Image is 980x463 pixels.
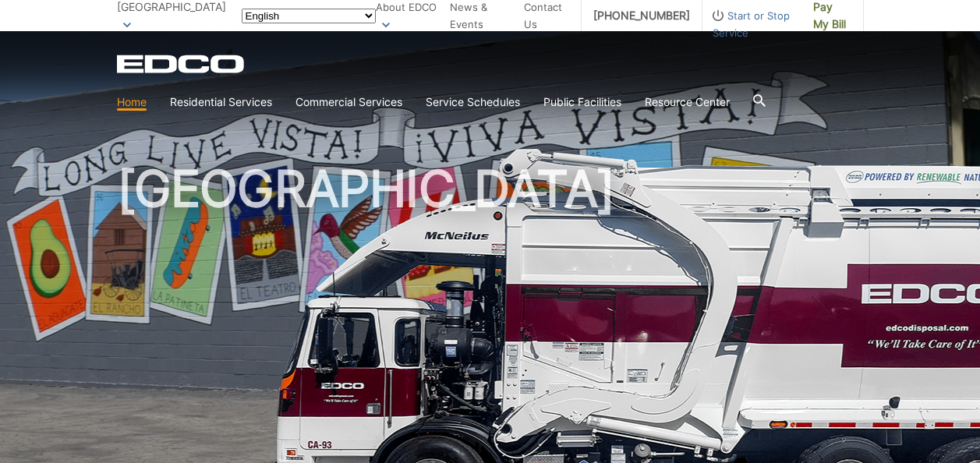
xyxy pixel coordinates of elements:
a: Resource Center [645,94,730,111]
a: Service Schedules [426,94,520,111]
a: Commercial Services [295,94,402,111]
a: Home [117,94,147,111]
a: Public Facilities [543,94,621,111]
a: EDCD logo. Return to the homepage. [117,55,246,73]
a: Residential Services [170,94,272,111]
select: Select a language [242,9,376,23]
